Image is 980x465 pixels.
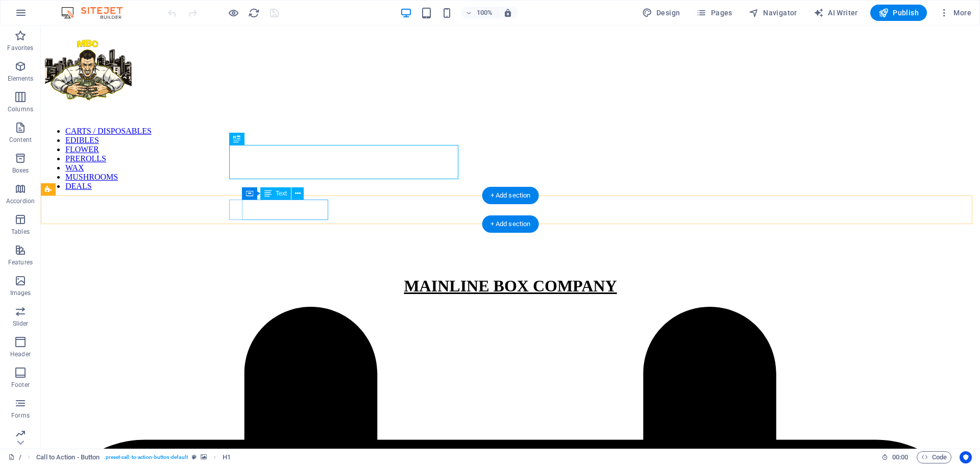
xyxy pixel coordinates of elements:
[477,7,493,19] h6: 100%
[696,8,732,18] span: Pages
[939,8,971,18] span: More
[810,5,862,21] button: AI Writer
[692,5,736,21] button: Pages
[9,136,32,144] p: Content
[935,5,975,21] button: More
[6,197,35,205] p: Accordion
[638,5,684,21] div: Design (Ctrl+Alt+Y)
[482,187,539,204] div: + Add section
[223,451,231,463] span: Click to select. Double-click to edit
[749,8,797,18] span: Navigator
[892,451,908,463] span: 00 00
[878,8,919,18] span: Publish
[7,44,33,52] p: Favorites
[745,5,801,21] button: Navigator
[899,453,901,461] span: :
[12,166,29,175] p: Boxes
[59,7,135,19] img: Editor Logo
[814,8,858,18] span: AI Writer
[482,215,539,233] div: + Add section
[10,350,31,358] p: Header
[36,451,100,463] span: Click to select. Double-click to edit
[8,75,34,83] p: Elements
[11,381,30,389] p: Footer
[276,190,287,197] span: Text
[642,8,680,18] span: Design
[11,228,30,236] p: Tables
[870,5,927,21] button: Publish
[921,451,947,463] span: Code
[10,289,31,297] p: Images
[917,451,951,463] button: Code
[227,7,239,19] button: Click here to leave preview mode and continue editing
[960,451,972,463] button: Usercentrics
[192,454,197,460] i: This element is a customizable preset
[104,451,187,463] span: . preset-call-to-action-button-default
[36,451,231,463] nav: breadcrumb
[13,320,29,328] p: Slider
[201,454,207,460] i: This element contains a background
[461,7,498,19] button: 100%
[881,451,909,463] h6: Session time
[248,7,260,19] i: Reload page
[638,5,684,21] button: Design
[11,411,30,420] p: Forms
[248,7,260,19] button: reload
[8,105,33,113] p: Columns
[8,258,33,266] p: Features
[503,8,512,17] i: On resize automatically adjust zoom level to fit chosen device.
[8,451,21,463] a: Click to cancel selection. Double-click to open Pages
